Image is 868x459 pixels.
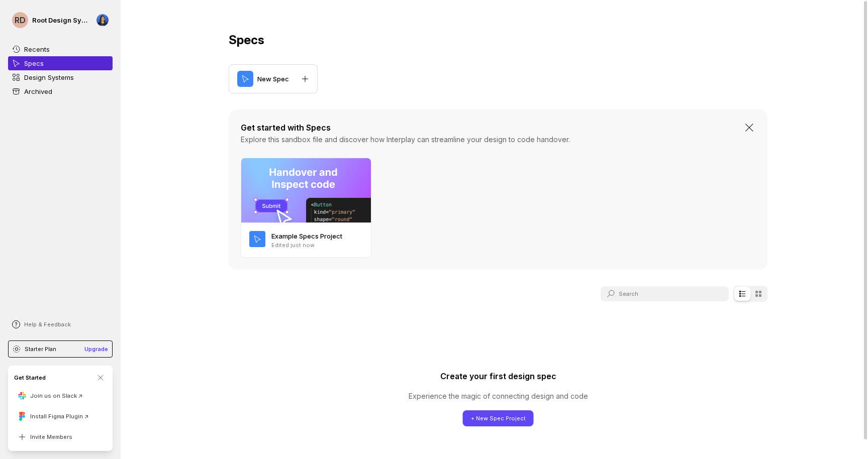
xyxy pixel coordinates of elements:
button: Install Figma Plugin ↗︎ [14,408,93,425]
p: New Spec [257,74,289,84]
button: + New Spec Project [463,410,534,426]
p: Recents [24,44,50,54]
button: Invite Members [14,429,76,445]
p: Get started with Specs [241,122,755,134]
p: RD [15,12,26,28]
p: Starter Plan [25,345,56,353]
p: Experience the magic of connecting design and code [409,390,588,402]
a: Design Systems [8,70,113,84]
p: Get Started [14,374,46,382]
p: Archived [24,86,52,96]
p: Specs [229,32,767,48]
a: Recents [8,42,113,56]
p: Explore this sandbox file and discover how Interplay can streamline your design to code handover. [241,134,755,146]
a: Archived [8,84,113,98]
p: Example Specs Project [271,231,363,241]
a: Specs [8,56,113,70]
p: Upgrade [84,345,108,353]
p: Specs [24,58,44,68]
button: Join us on Slack ↗︎ [14,388,87,404]
p: Edited just now [271,241,363,249]
p: Root Design System [32,15,88,25]
p: Create your first design spec [440,370,556,382]
p: Design Systems [24,72,74,82]
p: Help & Feedback [24,320,71,328]
input: Search [619,286,711,301]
